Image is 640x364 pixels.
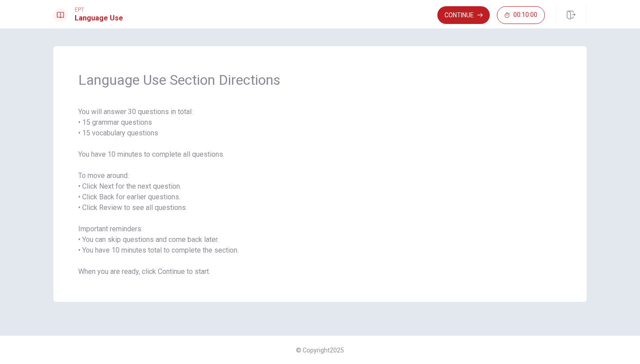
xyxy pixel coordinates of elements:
[437,6,490,24] button: Continue
[497,6,545,24] button: 00:10:00
[75,13,123,24] h1: Language Use
[513,12,537,19] span: 00:10:00
[75,7,123,13] span: EPT
[296,347,344,354] span: © Copyright 2025
[78,71,562,89] span: Language Use Section Directions
[78,107,562,277] span: You will answer 30 questions in total: • 15 grammar questions • 15 vocabulary questions You have ...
